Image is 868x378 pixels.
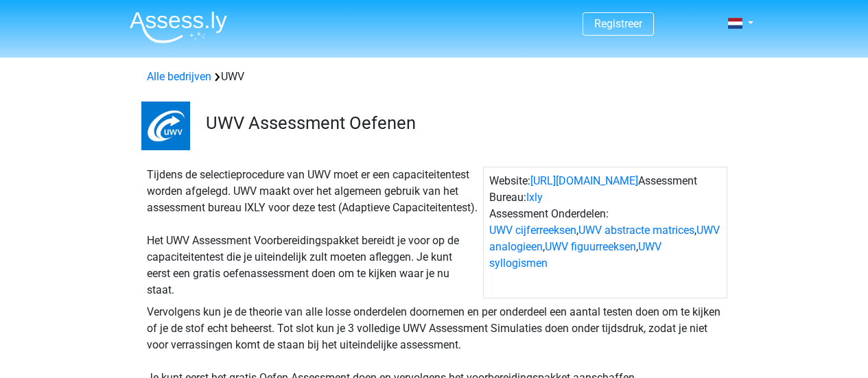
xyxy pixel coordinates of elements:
[526,191,543,204] a: Ixly
[206,113,717,134] h3: UWV Assessment Oefenen
[147,70,211,83] a: Alle bedrijven
[130,11,227,43] img: Assessly
[489,224,576,237] a: UWV cijferreeksen
[545,240,636,253] a: UWV figuurreeksen
[578,224,694,237] a: UWV abstracte matrices
[141,69,727,85] div: UWV
[141,167,483,298] div: Tijdens de selectieprocedure van UWV moet er een capaciteitentest worden afgelegd. UWV maakt over...
[483,167,727,298] div: Website: Assessment Bureau: Assessment Onderdelen: , , , ,
[530,174,638,187] a: [URL][DOMAIN_NAME]
[594,17,642,30] a: Registreer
